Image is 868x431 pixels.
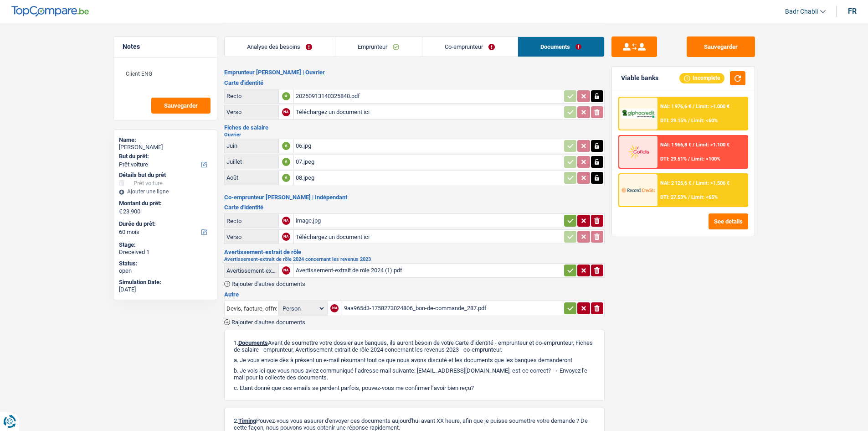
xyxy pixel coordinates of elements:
span: / [688,118,690,124]
div: Viable banks [621,74,658,82]
span: / [688,194,690,200]
span: Timing [238,417,256,424]
label: Montant du prêt: [119,200,210,207]
div: Juin [226,142,277,149]
img: Cofidis [621,143,655,160]
span: Rajouter d'autres documents [231,281,305,287]
div: Simulation Date: [119,279,211,286]
div: NA [282,108,290,116]
span: Documents [238,339,268,346]
span: DTI: 29.51% [660,156,687,162]
div: NA [282,217,290,225]
p: b. Je vois ici que vous nous aviez communiqué l’adresse mail suivante: [EMAIL_ADDRESS][DOMAIN_NA... [234,367,595,381]
h3: Carte d'identité [224,80,605,86]
a: Documents [518,37,604,57]
div: Avertissement-extrait de rôle 2024 concernant les revenus 2023 [226,267,277,274]
div: Ajouter une ligne [119,188,211,195]
div: NA [330,304,339,312]
div: Avertissement-extrait de rôle 2024 (1).pdf [296,264,561,277]
span: Limit: <100% [691,156,720,162]
span: / [693,180,694,186]
p: 1. Avant de soumettre votre dossier aux banques, ils auront besoin de votre Carte d'identité - em... [234,339,595,353]
h3: Carte d'identité [224,204,605,210]
div: 06.jpg [296,139,561,153]
button: See details [709,213,748,229]
h2: Avertissement-extrait de rôle 2024 concernant les revenus 2023 [224,257,605,262]
div: fr [848,7,857,16]
span: Sauvegarder [164,103,198,109]
span: DTI: 29.15% [660,118,687,124]
div: Verso [226,234,277,240]
div: Recto [226,93,277,99]
a: Analyse des besoins [225,37,335,57]
div: NA [282,266,290,275]
h5: Notes [123,43,208,51]
span: Limit: >1.100 € [696,142,729,148]
div: 9aa965d3-1758273024806_bon-de-commande_287.pdf [344,301,561,315]
a: Badr Chabli [778,4,826,19]
h2: Co-emprunteur [PERSON_NAME] | Indépendant [224,194,605,201]
span: Limit: <60% [691,118,718,124]
span: Limit: >1.506 € [696,180,729,186]
div: [DATE] [119,286,211,293]
div: Status: [119,260,211,267]
div: 07.jpeg [296,155,561,169]
div: 08.jpeg [296,171,561,185]
div: NA [282,233,290,241]
button: Rajouter d'autres documents [224,281,305,287]
span: Limit: <65% [691,194,718,200]
div: Stage: [119,241,211,249]
span: DTI: 27.53% [660,194,687,200]
label: But du prêt: [119,153,210,160]
h3: Autre [224,291,605,297]
a: Emprunteur [335,37,422,57]
span: / [693,142,694,148]
span: / [693,104,694,109]
div: A [282,174,290,182]
h3: Fiches de salaire [224,125,605,130]
span: NAI: 1 976,6 € [660,104,691,109]
div: Verso [226,109,277,115]
div: Incomplete [679,73,724,83]
span: / [688,156,690,162]
div: A [282,158,290,166]
div: Juillet [226,158,277,165]
div: Recto [226,218,277,224]
button: Sauvegarder [151,98,211,114]
img: Record Credits [621,182,655,198]
span: Limit: >1.000 € [696,104,729,109]
div: Name: [119,136,211,144]
span: Badr Chabli [785,8,818,16]
div: Dreceived 1 [119,249,211,256]
div: Détails but du prêt [119,171,211,179]
span: NAI: 2 125,6 € [660,180,691,186]
div: open [119,267,211,275]
p: 2. Pouvez-vous vous assurer d'envoyer ces documents aujourd'hui avant XX heure, afin que je puiss... [234,417,595,431]
div: Août [226,174,277,181]
button: Sauvegarder [687,36,755,57]
img: TopCompare Logo [11,6,89,17]
span: Rajouter d'autres documents [231,319,305,325]
a: Co-emprunteur [422,37,518,57]
span: € [119,208,122,215]
p: c. Etant donné que ces emails se perdent parfois, pouvez-vous me confirmer l’avoir bien reçu? [234,384,595,391]
div: 20250913140325840.pdf [296,89,561,103]
h2: Ouvrier [224,132,605,137]
div: A [282,142,290,150]
button: Rajouter d'autres documents [224,319,305,325]
h2: Emprunteur [PERSON_NAME] | Ouvrier [224,69,605,76]
img: AlphaCredit [621,109,655,119]
p: a. Je vous envoie dès à présent un e-mail résumant tout ce que nous avons discuté et les doc... [234,357,595,363]
div: [PERSON_NAME] [119,144,211,151]
h3: Avertissement-extrait de rôle [224,249,605,255]
span: NAI: 1 966,8 € [660,142,691,148]
label: Durée du prêt: [119,220,210,228]
div: image.jpg [296,214,561,228]
div: A [282,92,290,100]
